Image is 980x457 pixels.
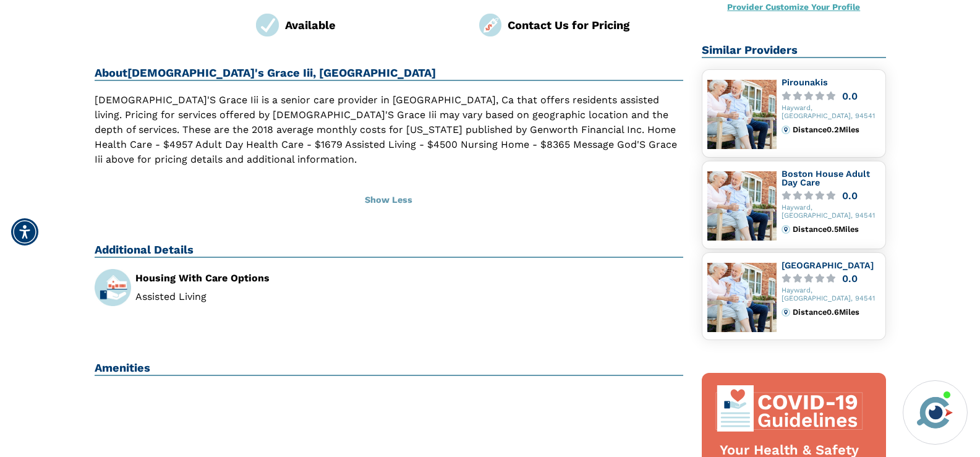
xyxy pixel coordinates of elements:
[95,187,684,214] button: Show Less
[782,126,790,134] img: distance.svg
[782,77,828,87] a: Pirounakis
[135,273,380,283] div: Housing With Care Options
[135,292,380,302] li: Assisted Living
[702,43,886,58] h2: Similar Providers
[508,17,683,33] div: Contact Us for Pricing
[95,93,684,167] p: [DEMOGRAPHIC_DATA]'S Grace Iii is a senior care provider in [GEOGRAPHIC_DATA], Ca that offers res...
[782,191,880,200] a: 0.0
[11,218,38,246] div: Accessibility Menu
[714,385,865,431] img: covid-top-default.svg
[95,243,684,258] h2: Additional Details
[727,2,860,12] a: Provider Customize Your Profile
[793,126,880,134] div: Distance 0.2 Miles
[735,204,968,373] iframe: iframe
[914,391,956,434] img: avatar
[782,92,880,101] a: 0.0
[95,361,684,376] h2: Amenities
[842,191,858,200] div: 0.0
[842,92,858,101] div: 0.0
[95,66,684,81] h2: About [DEMOGRAPHIC_DATA]'s Grace Iii, [GEOGRAPHIC_DATA]
[782,105,880,121] div: Hayward, [GEOGRAPHIC_DATA], 94541
[285,17,461,33] div: Available
[782,169,870,187] a: Boston House Adult Day Care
